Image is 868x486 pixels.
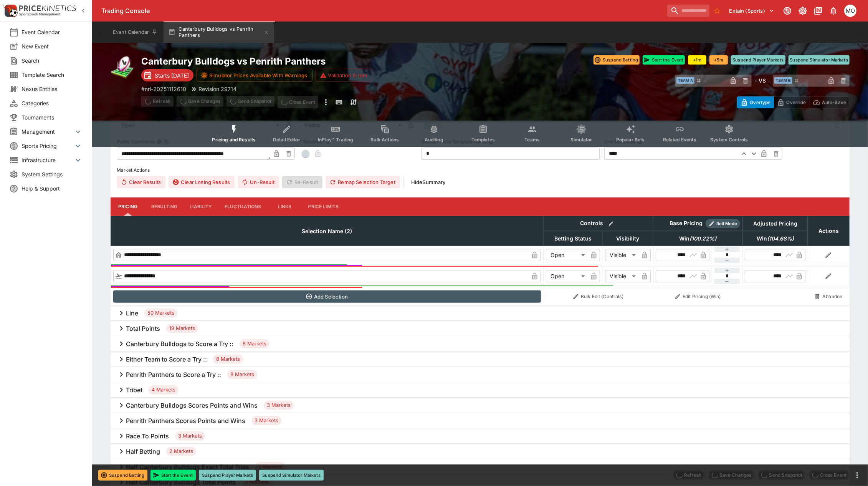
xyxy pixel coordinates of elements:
[706,219,740,228] div: Show/hide Price Roll mode configuration.
[198,85,236,93] p: Revision 29714
[213,355,243,363] span: 8 Markets
[141,85,186,93] p: Copy To Clipboard
[111,55,135,80] img: rugby_league.png
[316,69,373,82] button: Validation Errors
[21,42,83,50] span: New Event
[145,197,184,216] button: Resulting
[2,3,18,18] img: PriceKinetics Logo
[767,234,794,243] em: ( 104.68 %)
[126,309,138,317] h6: Line
[155,71,189,80] p: Starts [DATE]
[21,99,83,107] span: Categories
[126,371,221,379] h6: Penrith Panthers to Score a Try ::
[273,137,300,143] span: Detail Editor
[282,176,322,188] span: Re-Result
[126,448,160,456] h6: Half Betting
[19,5,76,11] img: PriceKinetics
[606,219,616,229] button: Bulk edit
[774,96,809,108] button: Override
[546,290,651,303] button: Bulk Edit (Controls)
[688,55,706,65] button: +1m
[616,137,645,143] span: Popular Bets
[543,216,653,231] th: Controls
[594,55,640,65] button: Suspend Betting
[844,5,856,17] div: Mark O'Loughlan
[21,170,83,178] span: System Settings
[796,4,810,18] button: Toggle light/dark mode
[21,71,83,79] span: Template Search
[755,76,770,85] h6: - VS -
[113,290,541,303] button: Add Selection
[21,184,83,192] span: Help & Support
[238,176,279,188] button: Un-Result
[407,176,450,188] button: HideSummary
[471,137,495,143] span: Templates
[150,470,196,481] button: Start the Event
[321,96,331,108] button: more
[126,386,142,394] h6: Tribet
[671,234,725,243] span: Win(100.22%)
[811,4,825,18] button: Documentation
[218,197,268,216] button: Fluctuations
[98,470,147,481] button: Suspend Betting
[166,325,198,332] span: 19 Markets
[810,290,847,303] button: Abandon
[21,28,83,36] span: Event Calendar
[101,7,664,15] div: Trading Console
[21,113,83,121] span: Tournaments
[21,85,83,93] span: Nexus Entities
[608,234,648,243] span: Visibility
[689,234,716,243] em: ( 100.22 %)
[126,340,233,348] h6: Canterbury Bulldogs to Score a Try ::
[748,234,802,243] span: Win(104.68%)
[546,234,600,243] span: Betting Status
[655,290,740,303] button: Edit Pricing (Win)
[212,137,256,143] span: Pricing and Results
[737,96,774,108] button: Overtype
[227,371,257,378] span: 8 Markets
[21,156,73,164] span: Infrastructure
[666,219,706,228] div: Base Pricing
[149,386,179,394] span: 4 Markets
[713,221,740,227] span: Roll Mode
[126,401,258,410] h6: Canterbury Bulldogs Scores Points and Wins
[725,5,779,17] button: Select Tenant
[293,227,360,236] span: Selection Name (2)
[809,96,850,108] button: Auto-Save
[108,22,162,43] button: Event Calendar
[21,56,83,65] span: Search
[546,249,588,261] div: Open
[750,98,770,106] p: Overtype
[676,77,694,84] span: Team A
[268,197,302,216] button: Links
[667,5,709,17] input: search
[731,55,785,65] button: Suspend Player Markets
[605,270,638,282] div: Visible
[546,270,588,282] div: Open
[663,137,696,143] span: Related Events
[199,470,256,481] button: Suspend Player Markets
[126,325,160,333] h6: Total Points
[19,13,61,16] img: Sportsbook Management
[21,128,73,136] span: Management
[786,98,806,106] p: Override
[251,417,281,425] span: 3 Markets
[126,355,207,363] h6: Either Team to Score a Try ::
[206,120,754,147] div: Event type filters
[126,417,245,425] h6: Penrith Panthers Scores Points and Wins
[164,22,274,43] button: Canterbury Bulldogs vs Penrith Panthers
[240,340,269,348] span: 8 Markets
[822,98,846,106] p: Auto-Save
[326,176,400,188] button: Remap Selection Target
[117,164,843,176] label: Market Actions
[169,176,235,188] button: Clear Losing Results
[605,249,638,261] div: Visible
[524,137,540,143] span: Teams
[827,4,840,18] button: Notifications
[742,216,808,231] th: Adjusted Pricing
[318,137,353,143] span: InPlay™ Trading
[711,5,723,17] button: No Bookmarks
[126,432,169,440] h6: Race To Points
[570,137,592,143] span: Simulator
[197,69,312,82] button: Simulator Prices Available With Warnings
